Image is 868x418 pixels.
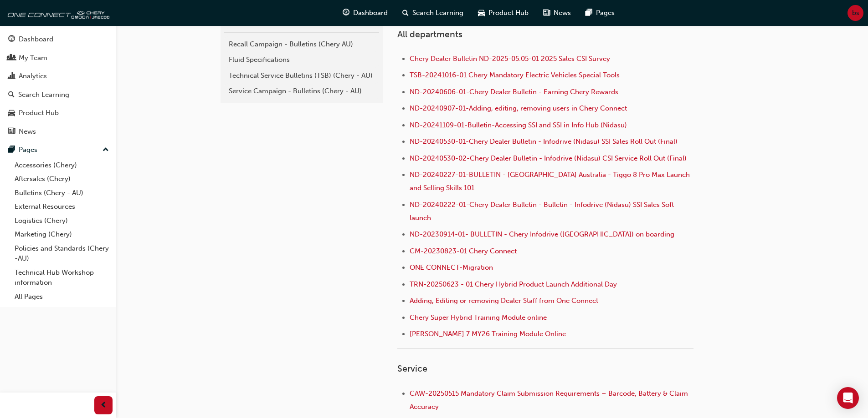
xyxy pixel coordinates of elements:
[11,227,113,242] a: Marketing (Chery)
[11,214,113,228] a: Logistics (Chery)
[18,90,69,100] div: Search Learning
[4,50,113,66] a: My Team
[4,68,113,85] a: Analytics
[410,247,517,255] a: CM-20230823-01 Chery Connect
[412,8,463,18] span: Search Learning
[586,7,592,19] span: pages-icon
[229,55,375,65] div: Fluid Specifications
[11,242,113,266] a: Policies and Standards (Chery -AU)
[410,88,618,96] a: ND-20240606-01-Chery Dealer Bulletin - Earning Chery Rewards
[596,8,615,18] span: Pages
[19,145,37,155] div: Pages
[471,4,536,22] a: car-iconProduct Hub
[224,68,379,84] a: Technical Service Bulletins (TSB) (Chery - AU)
[410,71,620,79] a: TSB-20241016-01 Chery Mandatory Electric Vehicles Special Tools
[8,109,15,117] span: car-icon
[229,71,375,81] div: Technical Service Bulletins (TSB) (Chery - AU)
[19,53,47,63] div: My Team
[410,171,692,192] a: ND-20240227-01-BULLETIN - [GEOGRAPHIC_DATA] Australia - Tiggo 8 Pro Max Launch and Selling Skills...
[410,154,687,162] a: ND-20240530-02-Chery Dealer Bulletin - Infodrive (Nidasu) CSI Service Roll Out (Final)
[410,104,627,112] a: ND-20240907-01-Adding, editing, removing users in Chery Connect
[837,387,859,409] div: Open Intercom Messenger
[4,29,113,141] button: DashboardMy TeamAnalyticsSearch LearningProduct HubNews
[4,141,113,158] button: Pages
[100,400,107,411] span: prev-icon
[410,230,674,238] a: ND-20230914-01- BULLETIN - Chery Infodrive ([GEOGRAPHIC_DATA]) on boarding
[8,91,15,99] span: search-icon
[103,144,109,156] span: up-icon
[410,297,598,305] a: Adding, Editing or removing Dealer Staff from One Connect
[410,313,547,322] a: Chery Super Hybrid Training Module online
[11,200,113,214] a: External Resources
[402,7,409,19] span: search-icon
[4,31,113,48] a: Dashboard
[578,4,622,22] a: pages-iconPages
[852,8,859,18] span: bs
[224,83,379,99] a: Service Campaign - Bulletins (Chery - AU)
[8,35,15,44] span: guage-icon
[410,201,676,222] a: ND-20240222-01-Chery Dealer Bulletin - Bulletin - Infodrive (Nidasu) SSI Sales Soft launch
[410,121,627,129] a: ND-20241109-01-Bulletin-Accessing SSI and SSI in Info Hub (Nidasu)
[11,186,113,200] a: Bulletins (Chery - AU)
[4,105,113,121] a: Product Hub
[397,29,462,40] span: All departments
[8,146,15,154] span: pages-icon
[11,172,113,186] a: Aftersales (Chery)
[8,54,15,62] span: people-icon
[229,39,375,50] div: Recall Campaign - Bulletins (Chery AU)
[397,363,427,374] span: Service
[19,126,36,137] div: News
[229,86,375,96] div: Service Campaign - Bulletins (Chery - AU)
[478,7,485,19] span: car-icon
[536,4,578,22] a: news-iconNews
[847,5,863,21] button: bs
[410,280,617,288] a: TRN-20250623 - 01 Chery Hybrid Product Launch Additional Day
[224,36,379,52] a: Recall Campaign - Bulletins (Chery AU)
[11,290,113,304] a: All Pages
[19,108,59,118] div: Product Hub
[11,266,113,290] a: Technical Hub Workshop information
[8,128,15,136] span: news-icon
[410,55,610,63] a: Chery Dealer Bulletin ND-2025-05.05-01 2025 Sales CSI Survey
[19,34,53,45] div: Dashboard
[4,123,113,140] a: News
[335,4,395,22] a: guage-iconDashboard
[543,7,550,19] span: news-icon
[5,4,109,22] img: oneconnect
[11,158,113,172] a: Accessories (Chery)
[8,72,15,81] span: chart-icon
[395,4,471,22] a: search-iconSearch Learning
[4,86,113,103] a: Search Learning
[343,7,349,19] span: guage-icon
[224,52,379,68] a: Fluid Specifications
[410,389,690,411] a: CAW-20250515 Mandatory Claim Submission Requirements – Barcode, Battery & Claim Accuracy
[488,8,529,18] span: Product Hub
[353,8,388,18] span: Dashboard
[410,137,678,146] a: ND-20240530-01-Chery Dealer Bulletin - Infodrive (Nidasu) SSI Sales Roll Out (Final)
[410,330,566,338] a: [PERSON_NAME] 7 MY26 Training Module Online
[554,8,571,18] span: News
[410,263,493,272] a: ONE CONNECT-Migration
[19,71,47,81] div: Analytics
